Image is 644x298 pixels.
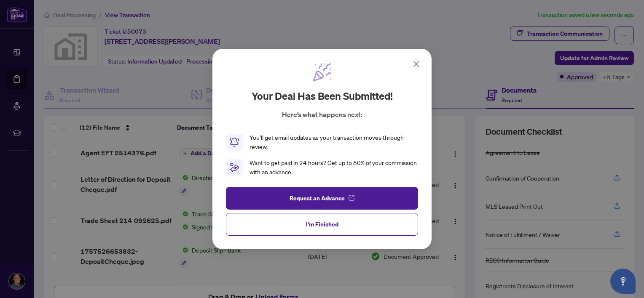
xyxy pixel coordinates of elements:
[252,89,393,103] h2: Your deal has been submitted!
[226,213,418,236] button: I'm Finished
[290,192,345,205] span: Request an Advance
[226,187,418,210] button: Request an Advance
[250,133,418,152] div: You’ll get email updates as your transaction moves through review.
[250,158,418,177] div: Want to get paid in 24 hours? Get up to 80% of your commission with an advance.
[306,218,338,231] span: I'm Finished
[282,109,362,120] p: Here’s what happens next:
[610,269,636,294] button: Open asap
